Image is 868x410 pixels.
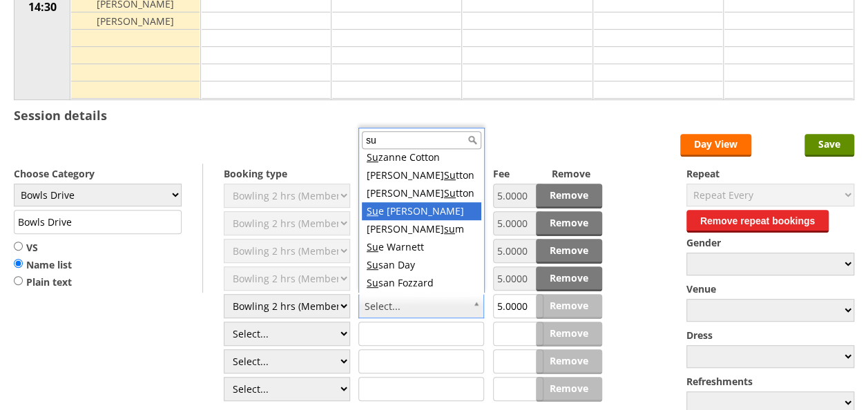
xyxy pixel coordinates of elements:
[362,148,481,166] div: zanne Cotton
[362,220,481,238] div: [PERSON_NAME] m
[367,150,378,164] span: Su
[367,276,378,289] span: Su
[367,204,378,217] span: Su
[362,184,481,202] div: [PERSON_NAME] tton
[444,222,455,235] span: su
[362,202,481,220] div: e [PERSON_NAME]
[367,258,378,271] span: Su
[362,238,481,256] div: e Warnett
[362,166,481,184] div: [PERSON_NAME] tton
[362,256,481,274] div: san Day
[444,186,456,199] span: Su
[367,240,378,253] span: Su
[362,274,481,292] div: san Fozzard
[444,168,456,182] span: Su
